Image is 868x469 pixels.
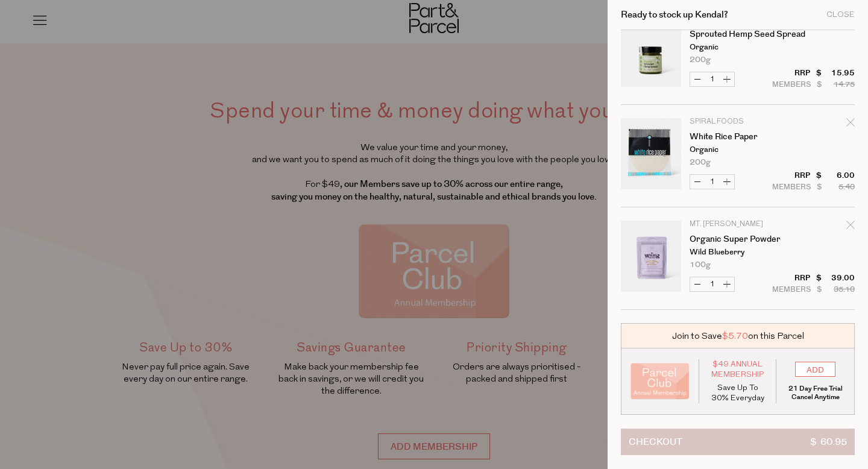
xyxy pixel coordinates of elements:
[826,11,855,19] div: Close
[708,359,767,380] span: $49 Annual Membership
[690,221,783,228] p: Mt. [PERSON_NAME]
[690,235,783,244] a: Organic Super Powder
[621,10,728,19] h2: Ready to stock up Kendal?
[629,429,682,455] span: Checkout
[705,277,720,291] input: QTY Organic Super Powder
[690,30,783,39] a: Sprouted Hemp Seed Spread
[690,118,783,125] p: Spiral Foods
[690,43,783,51] p: Organic
[690,146,783,154] p: Organic
[690,56,711,64] span: 200g
[708,383,767,403] p: Save Up To 30% Everyday
[810,429,847,455] span: $ 60.95
[690,159,711,166] span: 200g
[846,219,855,235] div: Remove Organic Super Powder
[621,429,855,455] button: Checkout$ 60.95
[690,261,711,269] span: 100g
[846,116,855,133] div: Remove White Rice Paper
[785,385,845,401] p: 21 Day Free Trial Cancel Anytime
[690,248,783,256] p: Wild Blueberry
[705,175,720,189] input: QTY White Rice Paper
[795,362,835,377] input: ADD
[621,323,855,348] div: Join to Save on this Parcel
[690,133,783,141] a: White Rice Paper
[722,330,748,342] span: $5.70
[705,72,720,86] input: QTY Sprouted Hemp Seed Spread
